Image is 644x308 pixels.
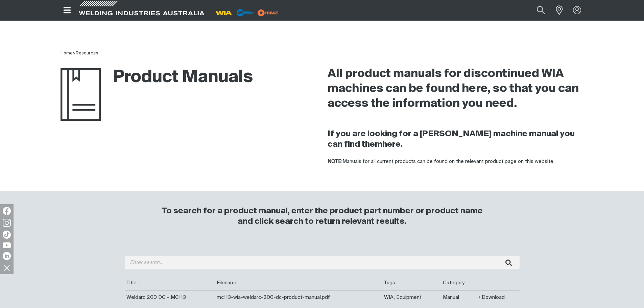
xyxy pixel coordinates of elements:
[215,276,383,290] th: Filename
[521,3,552,18] input: Product name or item number...
[215,290,383,304] td: mc113-wia-weldarc-200-dc-product-manual.pdf
[125,276,215,290] th: Title
[61,51,73,55] a: Home
[3,231,11,239] img: TikTok
[479,293,505,301] a: Download
[441,276,477,290] th: Category
[3,252,11,260] img: LinkedIn
[328,67,584,111] h2: All product manuals for discontinued WIA machines can be found here, so that you can access the i...
[529,3,552,18] button: Search products
[256,10,280,15] a: miller
[159,206,486,227] h3: To search for a product manual, enter the product part number or product name and click search to...
[382,276,441,290] th: Tags
[73,51,76,55] span: >
[328,130,575,148] strong: If you are looking for a [PERSON_NAME] machine manual you can find them
[441,290,477,304] td: Manual
[125,256,520,269] input: Enter search...
[1,262,13,274] img: hide socials
[382,290,441,304] td: WIA, Equipment
[3,207,11,215] img: Facebook
[3,219,11,227] img: Instagram
[3,242,11,248] img: YouTube
[76,51,98,55] a: Resources
[328,159,342,164] strong: NOTE:
[328,158,584,166] p: Manuals for all current products can be found on the relevant product page on this website.
[382,140,403,148] a: here.
[61,67,253,89] h1: Product Manuals
[256,8,280,18] img: miller
[125,290,215,304] td: Weldarc 200 DC - MC113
